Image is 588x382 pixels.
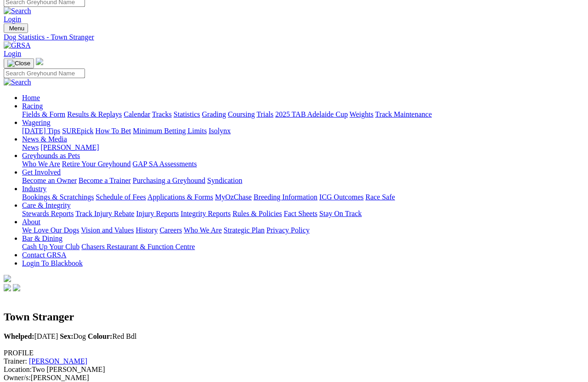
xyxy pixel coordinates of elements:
[81,226,134,234] a: Vision and Values
[136,226,158,234] a: History
[22,243,79,251] a: Cash Up Your Club
[159,226,182,234] a: Careers
[22,119,51,126] a: Wagering
[133,177,205,184] a: Purchasing a Greyhound
[22,160,584,168] div: Greyhounds as Pets
[22,218,40,226] a: About
[22,127,584,135] div: Wagering
[4,332,58,340] span: [DATE]
[319,210,362,217] a: Stay On Track
[22,152,80,160] a: Greyhounds as Pets
[22,143,39,151] a: News
[22,210,584,218] div: Care & Integrity
[224,226,265,234] a: Strategic Plan
[22,243,584,251] div: Bar & Dining
[22,234,62,242] a: Bar & Dining
[228,110,255,118] a: Coursing
[4,365,584,374] div: Two [PERSON_NAME]
[4,15,21,23] a: Login
[4,78,31,86] img: Search
[4,311,584,323] h2: Town Stranger
[22,110,584,119] div: Racing
[96,193,146,201] a: Schedule of Fees
[136,210,179,217] a: Injury Reports
[202,110,226,118] a: Grading
[13,284,20,291] img: twitter.svg
[4,365,32,373] span: Location:
[4,332,34,340] b: Whelped:
[22,110,65,118] a: Fields & Form
[22,94,40,102] a: Home
[9,25,24,32] span: Menu
[266,226,310,234] a: Privacy Policy
[22,193,584,201] div: Industry
[22,160,60,168] a: Who We Are
[88,332,112,340] b: Colour:
[256,110,273,118] a: Trials
[75,210,134,217] a: Track Injury Rebate
[133,160,197,168] a: GAP SA Assessments
[4,33,584,41] a: Dog Statistics - Town Stranger
[22,168,61,176] a: Get Involved
[4,7,31,15] img: Search
[22,251,66,259] a: Contact GRSA
[60,332,86,340] span: Dog
[7,60,30,67] img: Close
[152,110,172,118] a: Tracks
[181,210,231,217] a: Integrity Reports
[4,58,34,68] button: Toggle navigation
[375,110,432,118] a: Track Maintenance
[207,177,242,184] a: Syndication
[62,127,93,135] a: SUREpick
[22,201,71,209] a: Care & Integrity
[36,58,43,65] img: logo-grsa-white.png
[319,193,363,201] a: ICG Outcomes
[60,332,73,340] b: Sex:
[22,259,83,267] a: Login To Blackbook
[4,284,11,291] img: facebook.svg
[4,374,584,382] div: [PERSON_NAME]
[209,127,231,135] a: Isolynx
[4,357,27,365] span: Trainer:
[96,127,131,135] a: How To Bet
[4,50,21,57] a: Login
[22,102,43,110] a: Racing
[22,185,46,193] a: Industry
[124,110,150,118] a: Calendar
[254,193,317,201] a: Breeding Information
[4,68,85,78] input: Search
[4,374,31,382] span: Owner/s:
[147,193,213,201] a: Applications & Forms
[79,177,131,184] a: Become a Trainer
[350,110,373,118] a: Weights
[22,210,73,217] a: Stewards Reports
[4,349,584,357] div: PROFILE
[365,193,395,201] a: Race Safe
[133,127,207,135] a: Minimum Betting Limits
[174,110,200,118] a: Statistics
[22,177,77,184] a: Become an Owner
[22,127,60,135] a: [DATE] Tips
[232,210,282,217] a: Rules & Policies
[22,135,67,143] a: News & Media
[62,160,131,168] a: Retire Your Greyhound
[4,23,28,33] button: Toggle navigation
[184,226,222,234] a: Who We Are
[22,226,79,234] a: We Love Our Dogs
[29,357,87,365] a: [PERSON_NAME]
[275,110,348,118] a: 2025 TAB Adelaide Cup
[22,193,94,201] a: Bookings & Scratchings
[22,143,584,152] div: News & Media
[4,275,11,282] img: logo-grsa-white.png
[88,332,136,340] span: Red Bdl
[4,41,31,50] img: GRSA
[284,210,317,217] a: Fact Sheets
[22,226,584,234] div: About
[40,143,99,151] a: [PERSON_NAME]
[22,177,584,185] div: Get Involved
[215,193,252,201] a: MyOzChase
[67,110,122,118] a: Results & Replays
[81,243,195,251] a: Chasers Restaurant & Function Centre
